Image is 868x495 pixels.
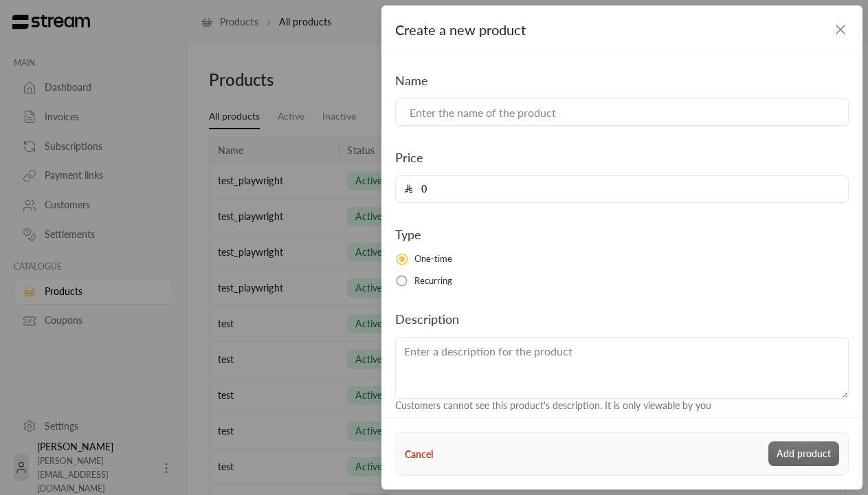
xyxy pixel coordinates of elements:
span: Recurring [414,274,453,288]
input: Enter the name of the product [395,98,849,126]
label: Price [395,148,423,167]
label: Description [395,309,459,329]
label: Type [395,225,421,244]
input: Enter the price for the product [413,176,840,202]
button: Cancel [405,447,433,461]
span: Create a new product [395,21,526,38]
span: One-time [414,252,453,266]
span: Customers cannot see this product's description. It is only viewable by you [395,399,711,411]
label: Name [395,71,428,90]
